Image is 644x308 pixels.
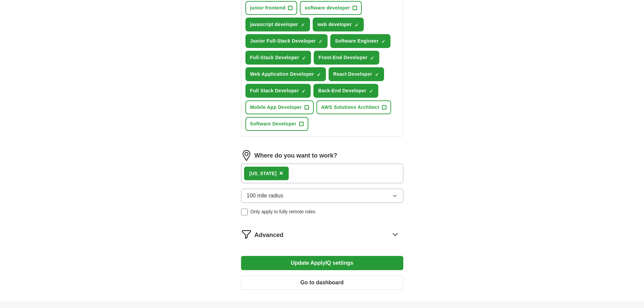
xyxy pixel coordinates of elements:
button: AWS Solutions Architect [316,100,391,114]
span: junior frontend [250,4,286,11]
button: React Developer✓ [329,67,384,81]
button: × [279,168,283,179]
span: javascript developer [250,21,298,28]
button: web developer✓ [313,18,364,31]
span: ✓ [302,89,306,94]
button: 100 mile radius [241,189,403,203]
span: × [279,169,283,177]
span: Software Engineer [335,38,379,45]
button: Mobile App Developer [245,100,314,114]
button: Junior Full-Stack Developer✓ [245,34,328,48]
button: Software Developer [245,117,308,131]
button: Go to dashboard [241,276,403,290]
span: Mobile App Developer [250,104,302,111]
span: Only apply to fully remote roles [251,208,315,215]
span: AWS Solutions Architect [321,104,379,111]
span: ✓ [370,55,374,61]
button: Web Application Developer✓ [245,67,326,81]
button: javascript developer✓ [245,18,310,31]
span: Back-End Developer [318,87,366,94]
span: ✓ [355,22,359,28]
img: filter [241,229,252,240]
input: Only apply to fully remote roles [241,209,248,215]
span: ✓ [369,89,373,94]
span: Web Application Developer [250,71,314,78]
span: Full-Stack Developer [250,54,300,61]
button: software developer [300,1,362,15]
button: Full-Stack Developer✓ [245,51,311,65]
span: ✓ [381,39,385,44]
button: junior frontend [245,1,297,15]
button: Front-End Developer✓ [314,51,379,65]
span: web developer [317,21,352,28]
span: React Developer [333,71,372,78]
span: software developer [305,4,350,11]
img: location.png [241,150,252,161]
span: ✓ [301,22,305,28]
div: [US_STATE] [249,170,277,177]
label: Where do you want to work? [255,151,337,160]
span: ✓ [317,72,321,77]
span: ✓ [302,55,306,61]
span: Junior Full-Stack Developer [250,38,316,45]
span: 100 mile radius [247,192,284,200]
button: Software Engineer✓ [330,34,390,48]
span: ✓ [375,72,379,77]
span: Front-End Developer [318,54,367,61]
button: Full Stack Developer✓ [245,84,311,98]
span: Full Stack Developer [250,87,299,94]
button: Back-End Developer✓ [313,84,378,98]
button: Update ApplyIQ settings [241,256,403,270]
span: ✓ [318,39,323,44]
span: Advanced [255,231,284,240]
span: Software Developer [250,120,296,127]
